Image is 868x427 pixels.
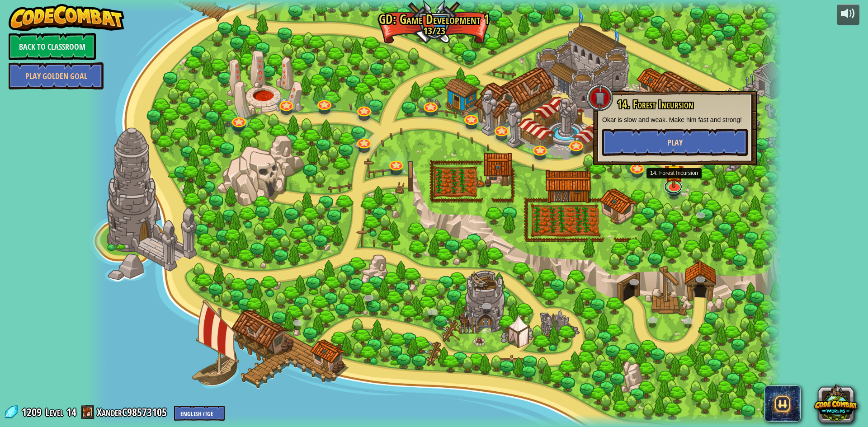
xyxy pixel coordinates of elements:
button: Play [602,129,748,156]
a: Play Golden Goal [9,62,104,89]
img: CodeCombat - Learn how to code by playing a game [9,4,124,31]
span: 1209 [22,405,44,419]
a: Back to Classroom [9,33,96,60]
span: Level [45,405,63,420]
span: 14 [66,405,76,419]
img: level-banner-started.png [665,155,684,188]
span: Play [667,137,683,148]
a: XanderC98573105 [97,405,170,419]
p: Okar is slow and weak. Make him fast and strong! [602,115,748,124]
span: 14. Forest Incursion [617,97,693,112]
button: Adjust volume [837,4,859,25]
